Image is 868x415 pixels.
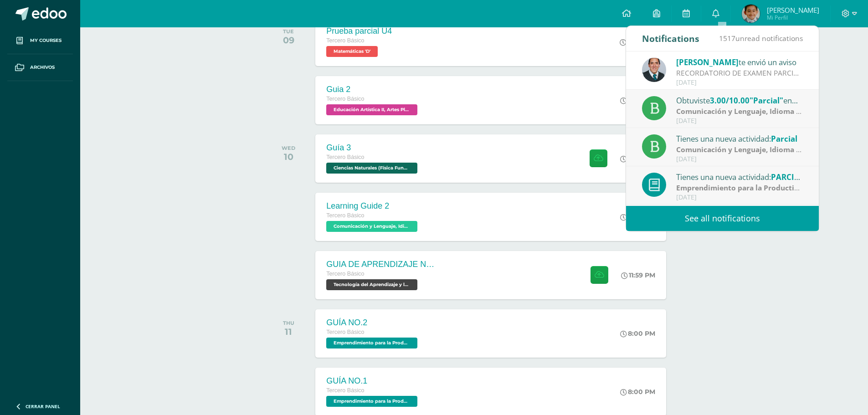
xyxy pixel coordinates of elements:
span: Ciencias Naturales (Física Fundamental) 'D' [326,163,417,174]
span: Emprendimiento para la Productividad 'D' [326,396,417,407]
div: Obtuviste en [676,94,803,106]
a: My courses [7,27,73,54]
span: Tecnología del Aprendizaje y la Comunicación (TIC) 'D' [326,279,417,290]
div: [DATE] [676,155,803,163]
span: Emprendimiento para la Productividad 'D' [326,338,417,348]
span: Mi Perfil [767,14,819,21]
div: 8:00 PM [620,329,655,338]
div: Prueba parcial U4 [326,26,392,36]
div: [DATE] [676,117,803,125]
span: "Parcial" [750,95,783,106]
div: | Parcial [676,106,803,117]
a: Archivos [7,54,73,81]
div: | Parcial [676,144,803,155]
div: Guía 3 [326,143,420,153]
div: 8:00 PM [620,213,655,221]
span: My courses [30,37,62,44]
div: Learning Guide 2 [326,201,420,211]
div: WED [282,145,295,151]
a: See all notifications [626,206,819,231]
div: RECORDATORIO DE EXAMEN PARCIAL 10 DE SEPTIEMBRE: Buenas tardes Queridos estudiantes de III C y II... [676,68,803,78]
span: Tercero Básico [326,37,364,44]
span: Parcial [771,133,797,144]
div: 11 [283,326,294,337]
div: Tienes una nueva actividad: [676,133,803,144]
span: unread notifications [719,33,803,43]
div: GUÍA NO.1 [326,376,420,386]
span: Tercero Básico [326,212,364,219]
span: Tercero Básico [326,271,364,277]
span: [PERSON_NAME] [767,5,819,15]
div: GUIA DE APRENDIZAJE NO 3 / VIDEO [326,260,436,269]
div: [DATE] [676,194,803,201]
div: GUÍA NO.2 [326,318,420,328]
span: PARCIAL IV UNIDAD [771,172,847,182]
span: Tercero Básico [326,96,364,102]
span: Tercero Básico [326,329,364,335]
strong: Emprendimiento para la Productividad [676,183,814,193]
span: Cerrar panel [26,403,60,410]
span: Matemáticas 'D' [326,46,378,57]
div: TUE [283,28,294,35]
img: 2306758994b507d40baaa54be1d4aa7e.png [642,58,666,82]
span: Tercero Básico [326,387,364,394]
div: te envió un aviso [676,56,803,68]
div: 10 [282,151,295,162]
div: [DATE] [676,79,803,87]
strong: Comunicación y Lenguaje, Idioma Español [676,106,824,116]
div: Tienes una nueva actividad: [676,171,803,183]
span: 1517 [719,33,735,43]
div: 09 [283,35,294,46]
div: Guia 2 [326,85,420,94]
div: THU [283,320,294,326]
div: 8:00 PM [620,96,655,104]
div: | Parcial [676,183,803,193]
div: Notifications [642,26,699,51]
img: c208d1275ee3f53baae25696f9eb70da.png [742,5,760,23]
div: 9:00 AM [620,38,655,46]
span: [PERSON_NAME] [676,57,739,67]
strong: Comunicación y Lenguaje, Idioma Español [676,144,824,154]
span: 3.00/10.00 [710,95,750,106]
div: 11:59 PM [621,271,655,279]
div: 8:00 PM [620,154,655,163]
span: Educación Artística II, Artes Plásticas 'D' [326,104,417,115]
span: Comunicación y Lenguaje, Idioma Extranjero Inglés 'D' [326,221,417,232]
span: Archivos [30,64,55,71]
div: 8:00 PM [620,388,655,396]
span: Tercero Básico [326,154,364,160]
